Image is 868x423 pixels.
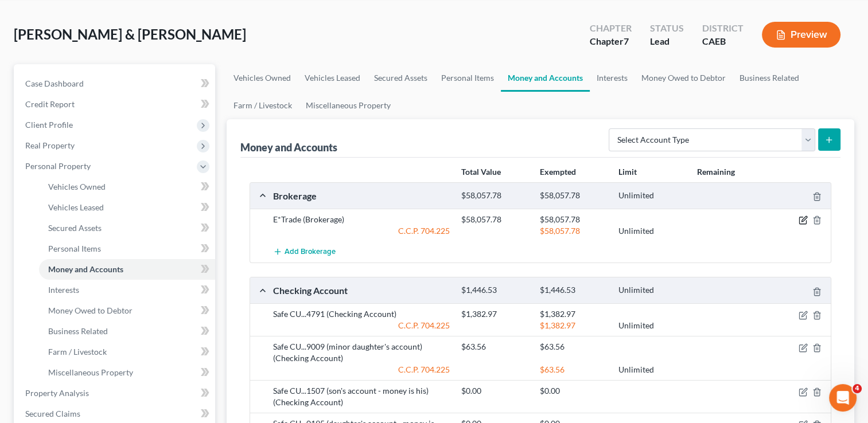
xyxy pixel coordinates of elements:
a: Personal Items [39,238,215,259]
span: Miscellaneous Property [48,367,133,377]
a: Vehicles Owned [39,177,215,197]
a: Vehicles Leased [39,197,215,218]
a: Case Dashboard [16,73,215,94]
div: $58,057.78 [456,214,534,225]
div: Chapter [590,35,632,48]
a: Credit Report [16,94,215,115]
iframe: Intercom live chat [829,384,857,412]
div: $63.56 [534,364,613,375]
span: Real Property [25,140,75,150]
div: $58,057.78 [534,214,613,225]
div: Safe CU...1507 (son's account - money is his) (Checking Account) [267,385,456,408]
div: Unlimited [612,364,691,375]
div: CAEB [702,35,744,48]
strong: Remaining [697,167,735,177]
span: [PERSON_NAME] & [PERSON_NAME] [14,26,246,42]
div: Lead [650,35,684,48]
a: Personal Items [434,64,501,92]
a: Business Related [39,321,215,342]
strong: Exempted [540,167,576,177]
span: Vehicles Owned [48,182,106,191]
div: Checking Account [267,284,456,296]
div: Safe CU...9009 (minor daughter's account) (Checking Account) [267,341,456,364]
span: Farm / Livestock [48,347,107,357]
div: $1,382.97 [534,308,613,320]
a: Interests [39,280,215,300]
span: Secured Assets [48,223,102,233]
button: Add Brokerage [273,241,336,263]
span: Add Brokerage [285,248,336,257]
a: Money and Accounts [501,64,590,92]
a: Miscellaneous Property [299,92,398,119]
a: Secured Assets [39,218,215,238]
div: Unlimited [612,190,691,201]
div: $1,446.53 [456,285,534,296]
a: Money Owed to Debtor [39,300,215,321]
div: Money and Accounts [240,140,337,154]
span: Client Profile [25,120,73,130]
div: Brokerage [267,190,456,202]
div: $58,057.78 [534,190,613,201]
a: Vehicles Leased [298,64,367,92]
div: $58,057.78 [456,190,534,201]
button: Preview [762,22,840,48]
div: Safe CU...4791 (Checking Account) [267,308,456,320]
div: C.C.P. 704.225 [267,364,456,375]
span: Business Related [48,326,108,336]
div: Status [650,22,684,35]
div: Unlimited [612,320,691,331]
div: $58,057.78 [534,225,613,237]
a: Property Analysis [16,383,215,404]
div: $1,382.97 [534,320,613,331]
span: Property Analysis [25,388,89,398]
a: Farm / Livestock [227,92,299,119]
div: Unlimited [612,225,691,237]
div: District [702,22,744,35]
a: Business Related [733,64,806,92]
span: 7 [624,36,629,46]
div: $63.56 [534,341,613,352]
a: Farm / Livestock [39,342,215,362]
span: Money Owed to Debtor [48,305,133,315]
strong: Total Value [461,167,501,177]
a: Interests [590,64,635,92]
span: Secured Claims [25,409,80,418]
div: C.C.P. 704.225 [267,225,456,237]
a: Money Owed to Debtor [635,64,733,92]
div: $0.00 [456,385,534,397]
div: $63.56 [456,341,534,352]
div: $1,446.53 [534,285,613,296]
div: C.C.P. 704.225 [267,320,456,331]
a: Miscellaneous Property [39,362,215,383]
div: Chapter [590,22,632,35]
a: Money and Accounts [39,259,215,280]
div: $1,382.97 [456,308,534,320]
span: Vehicles Leased [48,202,104,212]
span: Money and Accounts [48,264,123,274]
div: Unlimited [612,285,691,296]
div: $0.00 [534,385,613,397]
span: Personal Property [25,161,91,171]
span: Credit Report [25,99,75,109]
span: Personal Items [48,244,101,253]
span: Interests [48,285,79,295]
a: Vehicles Owned [227,64,298,92]
span: Case Dashboard [25,79,84,88]
span: 4 [853,384,862,393]
div: E*Trade (Brokerage) [267,214,456,225]
a: Secured Assets [367,64,434,92]
strong: Limit [618,167,637,177]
